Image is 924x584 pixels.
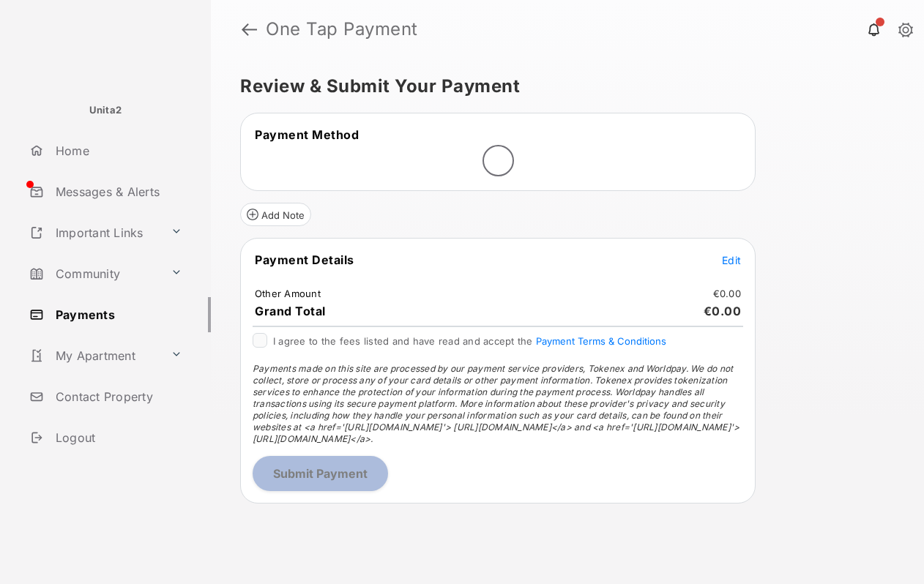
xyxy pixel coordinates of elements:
span: Payments made on this site are processed by our payment service providers, Tokenex and Worldpay. ... [253,363,739,444]
span: I agree to the fees listed and have read and accept the [273,335,666,347]
span: Grand Total [255,304,326,318]
a: Home [23,133,211,168]
button: I agree to the fees listed and have read and accept the [536,335,666,347]
strong: One Tap Payment [266,20,418,38]
p: Unita2 [89,103,122,118]
a: My Apartment [23,338,165,373]
span: Payment Details [255,252,354,267]
a: Payments [23,297,211,332]
a: Community [23,256,165,291]
button: Add Note [240,203,311,226]
a: Messages & Alerts [23,174,211,209]
button: Edit [722,252,741,267]
a: Logout [23,420,211,455]
a: Important Links [23,215,165,250]
span: Edit [722,254,741,266]
h5: Review & Submit Your Payment [240,78,883,95]
a: Contact Property [23,379,211,414]
button: Submit Payment [253,456,388,491]
td: €0.00 [712,287,742,300]
span: €0.00 [704,304,742,318]
td: Other Amount [254,287,321,300]
span: Payment Method [255,127,359,142]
